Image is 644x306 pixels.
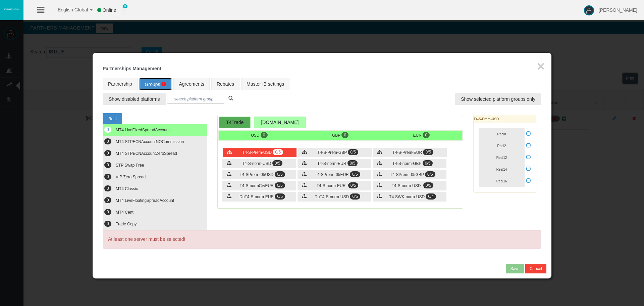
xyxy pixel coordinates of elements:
[116,128,170,132] span: MT4 LiveFixedSpreadAccount
[423,160,433,166] span: 0/5
[315,172,348,177] span: T4-SPrem--05EUR
[104,127,111,133] span: 0
[479,164,525,175] button: Real14
[392,150,422,155] span: T4-S-Prem-EUR
[479,175,525,187] button: Real16
[497,132,506,136] span: Real8
[116,210,133,215] span: MT4 Cent
[350,171,360,177] span: 0/5
[497,144,506,148] span: Real2
[275,193,285,200] span: 0/5
[103,136,207,148] button: 0 MT4 STPECNAccountNOCommission
[479,128,525,140] button: Real8
[116,198,174,203] span: MT4 LiveFloatingSpreadAccount
[423,149,433,155] span: 0/5
[474,117,499,121] b: T4-S-Prem-USD
[348,182,359,188] span: 0/5
[116,163,144,168] span: STP Swap Free
[3,8,20,10] img: logo.svg
[525,264,546,273] button: Cancel
[392,161,421,166] span: T4-S-norm-GBP
[103,66,161,71] b: Partnerships Management
[173,78,209,90] a: Agreements
[167,94,224,104] input: search platform group...
[116,175,146,179] span: VIP Zero Spread
[219,117,251,128] div: T4Trade
[496,179,507,183] span: Real16
[426,193,436,200] span: 0/4
[341,132,348,138] span: 0
[211,78,239,90] a: Rebates
[537,59,545,73] button: ×
[103,93,166,105] button: Show disabled platforms
[348,149,358,155] span: 0/5
[121,7,126,14] img: user_small.png
[145,82,160,87] span: Groups
[317,183,347,188] span: T4-S-norm-EUR-
[315,194,349,199] span: DuT4-S-norm-USD
[390,172,424,177] span: T4-SPrem--05GBP
[479,152,525,164] button: Real12
[104,150,111,156] span: 0
[239,194,274,199] span: DuT4-S-norm-EUR
[461,96,535,102] span: Show selected platform groups only
[103,230,541,249] div: At least one server must be selected!
[496,168,507,171] span: Real14
[103,78,138,90] a: Partnership
[103,160,207,171] button: 0 STP Swap Free
[104,162,111,168] span: 0
[49,7,88,12] span: English Global
[496,156,507,160] span: Real12
[104,209,111,215] span: 0
[317,150,347,155] span: T4-S-Prem-GBP
[103,207,207,218] button: 0 MT4 Cent
[239,172,273,177] span: T4-SPrem--05USD
[104,138,111,144] span: 0
[239,183,273,188] span: T4-S-normCryEUR
[139,78,172,90] a: Groups
[455,93,541,105] button: Show selected platform groups only
[392,183,422,188] span: T4-S-norm-USD-
[116,222,137,226] span: Trade Copy
[103,113,122,124] a: Real
[347,160,358,166] span: 0/5
[116,139,184,144] span: MT4 STPECNAccountNOCommission
[103,171,207,183] button: 0 VIP Zero Spread
[116,186,138,191] span: MT4 Classic
[273,149,283,155] span: 0/5
[242,150,272,155] span: T4-S-Prem-USD
[584,5,594,15] img: user-image
[599,7,637,13] span: [PERSON_NAME]
[275,182,285,188] span: 0/5
[317,161,346,166] span: T4-S-norm-EUR
[389,194,425,199] span: T4-SWK-norm-USD
[122,4,128,8] span: 0
[103,195,207,207] button: 0 MT4 LiveFloatingSpreadAccount
[241,78,289,90] a: Master IB settings
[103,7,116,13] span: Online
[272,160,283,166] span: 0/5
[109,96,160,102] span: Show disabled platforms
[104,197,111,203] span: 0
[423,182,434,188] span: 0/5
[425,171,435,177] span: 0/5
[423,132,430,138] span: 0
[251,133,259,138] span: USD
[350,193,360,200] span: 0/5
[254,117,306,128] div: [DOMAIN_NAME]
[479,140,525,152] button: Real2
[242,161,271,166] span: T4-S-norm-USD
[103,124,207,136] button: 0 MT4 LiveFixedSpreadAccount
[261,132,268,138] span: 0
[103,148,207,160] button: 0 MT4 STPECNAccountZeroSpread
[103,183,207,195] button: 0 MT4 Classic
[332,133,340,138] span: GBP
[104,221,111,227] span: 0
[413,133,421,138] span: EUR
[103,218,207,230] button: 0 Trade Copy
[116,151,177,156] span: MT4 STPECNAccountZeroSpread
[104,185,111,191] span: 0
[104,174,111,180] span: 0
[275,171,285,177] span: 0/5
